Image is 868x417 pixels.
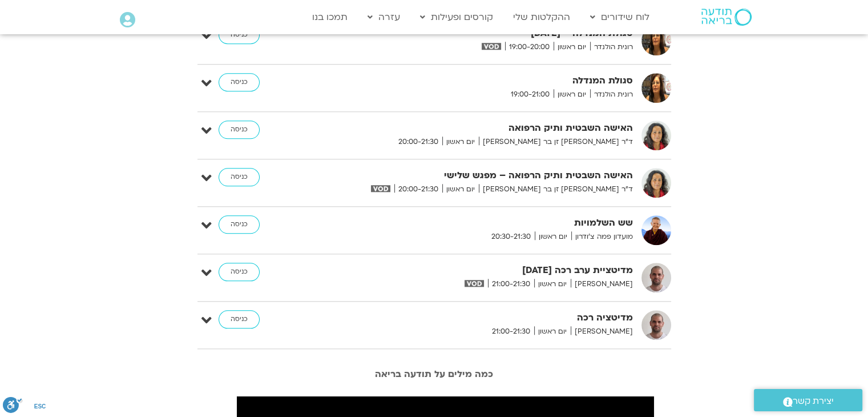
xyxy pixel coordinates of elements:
[505,41,554,53] span: 19:00-20:00
[584,6,655,28] a: לוח שידורים
[571,278,633,290] span: [PERSON_NAME]
[554,89,590,101] span: יום ראשון
[442,136,479,148] span: יום ראשון
[115,369,754,379] h2: כמה מילים על תודעה בריאה
[219,263,260,281] a: כניסה
[371,185,390,192] img: vodicon
[535,231,571,243] span: יום ראשון
[306,6,353,28] a: תמכו בנו
[488,326,534,338] span: 21:00-21:30
[754,389,862,411] a: יצירת קשר
[701,9,752,26] img: תודעה בריאה
[465,280,483,287] img: vodicon
[590,41,633,53] span: רונית הולנדר
[482,43,500,50] img: vodicon
[479,136,633,148] span: ד״ר [PERSON_NAME] זן בר [PERSON_NAME]
[534,326,571,338] span: יום ראשון
[442,183,479,195] span: יום ראשון
[353,168,633,183] strong: האישה השבטית ותיק הרפואה – מפגש שלישי
[353,215,633,231] strong: שש השלמויות
[571,326,633,338] span: [PERSON_NAME]
[507,6,576,28] a: ההקלטות שלי
[394,136,442,148] span: 20:00-21:30
[353,121,633,136] strong: האישה השבטית ותיק הרפואה
[219,26,260,44] a: כניסה
[554,41,590,53] span: יום ראשון
[394,183,442,195] span: 20:00-21:30
[487,231,535,243] span: 20:30-21:30
[219,215,260,234] a: כניסה
[507,89,554,101] span: 19:00-21:00
[479,183,633,195] span: ד״ר [PERSON_NAME] זן בר [PERSON_NAME]
[362,6,406,28] a: עזרה
[219,121,260,139] a: כניסה
[353,310,633,326] strong: מדיטציה רכה
[219,310,260,328] a: כניסה
[534,278,571,290] span: יום ראשון
[571,231,633,243] span: מועדון פמה צ'ודרון
[488,278,534,290] span: 21:00-21:30
[590,89,633,101] span: רונית הולנדר
[353,263,633,278] strong: מדיטציית ערב רכה [DATE]
[414,6,499,28] a: קורסים ופעילות
[219,73,260,91] a: כניסה
[353,73,633,89] strong: סגולת המנדלה
[793,394,834,409] span: יצירת קשר
[219,168,260,186] a: כניסה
